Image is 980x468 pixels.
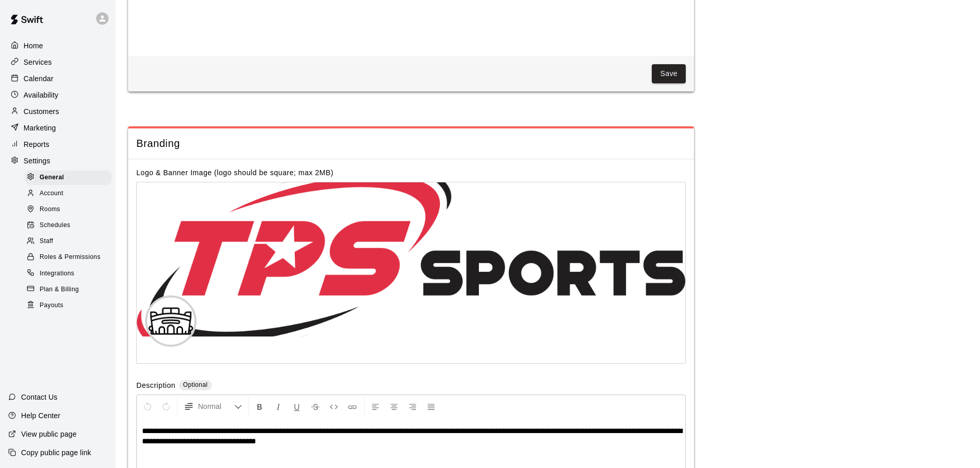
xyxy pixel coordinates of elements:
button: Center Align [385,397,403,416]
p: Home [24,41,43,51]
span: Schedules [40,220,70,231]
button: Justify Align [422,397,440,416]
a: Services [8,54,108,70]
div: Schedules [25,218,112,233]
div: Staff [25,234,112,249]
button: Format Bold [251,397,269,416]
div: Integrations [25,267,112,281]
a: Plan & Billing [25,282,116,297]
button: Left Align [367,397,384,416]
div: Rooms [25,202,112,217]
a: Home [8,38,108,53]
button: Formatting Options [180,397,246,416]
a: Roles & Permissions [25,250,116,266]
button: Save [652,64,686,83]
span: Optional [183,381,208,388]
button: Undo [139,397,156,416]
span: Plan & Billing [40,285,79,295]
p: Marketing [24,123,56,133]
button: Right Align [404,397,421,416]
p: Contact Us [21,392,58,402]
div: General [25,171,112,185]
button: Insert Link [344,397,361,416]
button: Insert Code [325,397,343,416]
a: Settings [8,153,108,169]
span: Staff [40,236,53,247]
span: Integrations [40,269,75,279]
p: View public page [21,429,77,439]
button: Format Underline [288,397,306,416]
a: General [25,170,116,185]
p: Help Center [21,410,60,421]
span: Payouts [40,301,63,311]
span: Rooms [40,204,60,215]
span: Normal [198,401,234,411]
a: Schedules [25,218,116,234]
div: Account [25,186,112,201]
a: Marketing [8,120,108,136]
a: Integrations [25,266,116,282]
span: Branding [136,137,686,151]
a: Staff [25,234,116,250]
p: Customers [24,106,59,117]
p: Calendar [24,73,54,84]
a: Reports [8,137,108,152]
p: Reports [24,139,49,149]
a: Availability [8,87,108,103]
span: Roles & Permissions [40,252,100,263]
p: Settings [24,156,50,166]
a: Account [25,185,116,201]
div: Plan & Billing [25,283,112,297]
button: Format Italics [270,397,287,416]
span: General [40,173,64,183]
div: Payouts [25,298,112,313]
a: Rooms [25,202,116,218]
button: Redo [157,397,175,416]
label: Description [136,380,175,392]
p: Copy public page link [21,447,91,458]
p: Services [24,57,52,67]
a: Calendar [8,71,108,86]
button: Format Strikethrough [307,397,324,416]
a: Payouts [25,297,116,313]
div: Roles & Permissions [25,250,112,265]
a: Customers [8,104,108,119]
label: Logo & Banner Image (logo should be square; max 2MB) [136,169,333,177]
span: Account [40,189,63,199]
p: Availability [24,90,59,100]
